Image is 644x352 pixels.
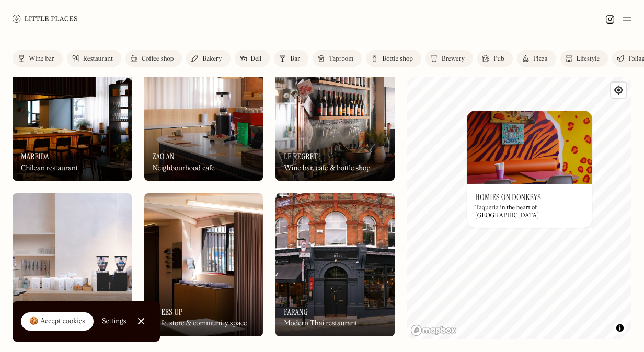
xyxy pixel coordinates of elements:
[407,77,631,339] canvas: Map
[202,56,222,62] div: Bakery
[517,50,556,67] a: Pizza
[29,56,54,62] div: Wine bar
[102,310,126,333] a: Settings
[141,321,141,322] div: Close Cookie Popup
[560,50,608,67] a: Lifestyle
[186,50,230,67] a: Bakery
[617,322,623,334] span: Toggle attribution
[13,38,132,181] img: Mareida
[467,111,592,184] img: Homies on Donkeys
[251,56,262,62] div: Deli
[382,56,413,62] div: Bottle shop
[329,56,353,62] div: Taproom
[614,322,626,334] button: Toggle attribution
[313,50,362,67] a: Taproom
[153,307,183,317] h3: Knees Up
[533,56,548,62] div: Pizza
[21,164,78,173] div: Chilean restaurant
[142,56,174,62] div: Coffee shop
[442,56,465,62] div: Brewery
[467,111,592,228] a: Homies on DonkeysHomies on DonkeysHomies on DonkeysTaquería in the heart of [GEOGRAPHIC_DATA]
[144,38,263,181] img: Zao An
[577,56,600,62] div: Lifestyle
[274,50,308,67] a: Bar
[125,50,182,67] a: Coffee shop
[275,38,395,181] img: Le Regret
[83,56,113,62] div: Restaurant
[475,192,541,202] h3: Homies on Donkeys
[13,50,63,67] a: Wine bar
[275,38,395,181] a: Le RegretLe RegretLe RegretWine bar, cafe & bottle shop
[275,193,395,336] a: FarangFarangFarangModern Thai restaurant
[366,50,421,67] a: Bottle shop
[13,193,132,336] img: Scenery
[144,38,263,181] a: Zao AnZao AnZao AnNeighbourhood cafe
[284,151,317,161] h3: Le Regret
[611,83,626,98] button: Find my location
[144,193,263,336] img: Knees Up
[13,38,132,181] a: MareidaMareidaMareidaChilean restaurant
[153,151,175,161] h3: Zao An
[284,164,370,173] div: Wine bar, cafe & bottle shop
[410,324,456,336] a: Mapbox homepage
[475,204,584,219] div: Taquería in the heart of [GEOGRAPHIC_DATA]
[21,312,94,331] a: 🍪 Accept cookies
[235,50,270,67] a: Deli
[284,307,308,317] h3: Farang
[477,50,513,67] a: Pub
[21,151,49,161] h3: Mareida
[275,193,395,336] img: Farang
[493,56,504,62] div: Pub
[153,319,247,328] div: Cafe, store & community space
[290,56,300,62] div: Bar
[284,319,357,328] div: Modern Thai restaurant
[29,316,85,327] div: 🍪 Accept cookies
[102,318,126,325] div: Settings
[153,164,215,173] div: Neighbourhood cafe
[131,311,152,332] a: Close Cookie Popup
[425,50,473,67] a: Brewery
[13,193,132,336] a: SceneryScenerySceneryRoastery & coffee shop
[67,50,121,67] a: Restaurant
[144,193,263,336] a: Knees UpKnees UpKnees UpCafe, store & community space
